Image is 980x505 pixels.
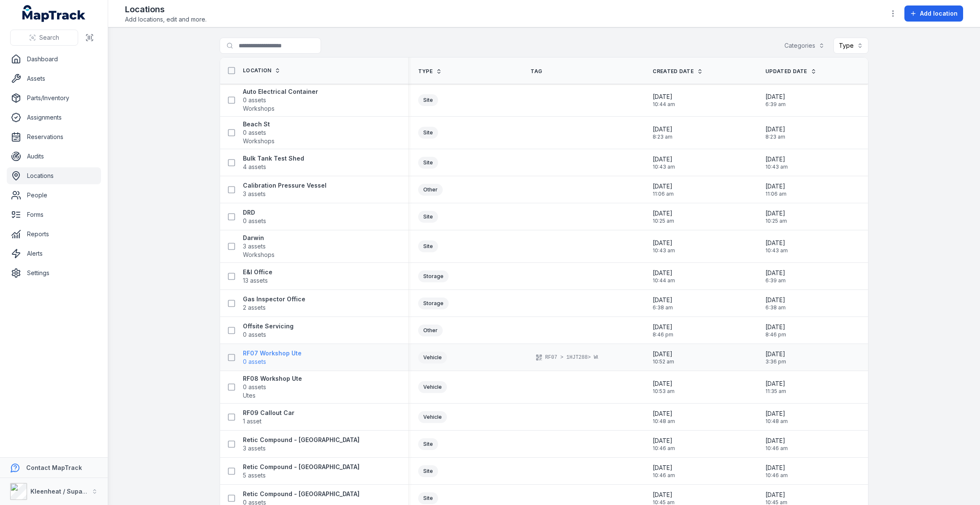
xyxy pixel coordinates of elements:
a: Alerts [7,245,101,262]
div: RF07 > 1HJT288> WORKSHOP LIGHT VEHICLE [531,352,598,363]
span: [DATE] [653,239,675,247]
span: Tag [531,68,542,75]
span: 10:46 am [765,472,788,479]
span: Workshops [243,251,275,259]
a: Settings [7,265,101,281]
a: MapTrack [22,5,86,22]
a: Type [418,68,442,75]
span: 5 assets [243,471,266,480]
button: Search [10,30,78,46]
strong: Kleenheat / Supagas [30,488,93,495]
time: 11/10/2024, 10:46:27 am [765,464,788,479]
span: Workshops [243,137,275,145]
div: Vehicle [418,381,447,393]
a: Reservations [7,128,101,145]
span: 8:46 pm [653,331,673,338]
span: 6:39 am [765,101,786,108]
time: 22/09/2025, 3:36:38 pm [765,350,786,365]
time: 20/12/2024, 10:43:15 am [765,239,788,254]
div: Site [418,438,438,450]
span: [DATE] [765,209,787,218]
time: 20/09/2025, 8:23:21 am [765,125,785,140]
time: 29/03/2025, 6:38:28 am [765,296,786,311]
time: 20/12/2024, 10:43:15 am [653,239,675,254]
span: 3 assets [243,242,266,251]
span: 10:43 am [765,164,788,170]
a: RF07 Workshop Ute0 assets [243,349,302,366]
a: E&I Office13 assets [243,268,272,285]
span: [DATE] [765,323,786,331]
span: 11:06 am [653,191,674,197]
a: Retic Compound - [GEOGRAPHIC_DATA]3 assets [243,436,359,453]
strong: Calibration Pressure Vessel [243,181,327,190]
a: DRD0 assets [243,208,266,225]
time: 11/10/2024, 10:43:29 am [653,155,675,170]
span: Utes [243,391,256,400]
span: 10:43 am [653,164,675,170]
span: 10:44 am [653,277,675,284]
time: 11/10/2024, 10:46:08 am [765,437,788,452]
strong: Retic Compound - [GEOGRAPHIC_DATA] [243,436,359,444]
strong: E&I Office [243,268,272,276]
a: Updated Date [765,68,817,75]
span: 0 assets [243,383,266,391]
span: 2 assets [243,303,266,312]
div: Site [418,94,438,106]
time: 03/04/2025, 10:25:14 am [653,209,674,224]
time: 11/10/2024, 11:35:23 am [765,379,786,395]
span: 10:43 am [765,247,788,254]
span: 6:39 am [765,277,786,284]
span: 10:25 am [653,218,674,224]
span: 8:23 am [765,134,785,140]
time: 11/10/2024, 10:48:19 am [653,409,675,425]
time: 11/10/2024, 10:48:19 am [765,409,788,425]
div: Site [418,240,438,252]
time: 09/09/2025, 8:46:11 pm [765,323,786,338]
span: 10:43 am [653,247,675,254]
span: Add location [920,9,958,18]
strong: RF08 Workshop Ute [243,374,302,383]
strong: Offsite Servicing [243,322,294,330]
span: 3 assets [243,444,266,453]
a: Retic Compound - [GEOGRAPHIC_DATA]5 assets [243,463,359,480]
time: 29/03/2025, 6:39:03 am [765,93,786,108]
span: [DATE] [765,409,788,418]
span: [DATE] [653,182,674,191]
span: 10:53 am [653,388,675,395]
span: [DATE] [653,409,675,418]
a: Reports [7,226,101,243]
a: Parts/Inventory [7,90,101,106]
span: [DATE] [765,155,788,164]
strong: Darwin [243,234,275,242]
span: [DATE] [653,209,674,218]
a: People [7,187,101,204]
button: Add location [904,5,963,22]
span: [DATE] [653,464,675,472]
a: RF08 Workshop Ute0 assetsUtes [243,374,302,400]
a: Locations [7,167,101,184]
span: Workshops [243,104,275,113]
a: Auto Electrical Container0 assetsWorkshops [243,87,318,113]
span: [DATE] [653,155,675,164]
span: 0 assets [243,358,266,366]
strong: Retic Compound - [GEOGRAPHIC_DATA] [243,463,359,471]
span: 10:46 am [653,445,675,452]
div: Vehicle [418,411,447,423]
span: [DATE] [765,125,785,134]
time: 29/03/2025, 6:39:19 am [765,269,786,284]
time: 20/09/2025, 8:23:21 am [653,125,672,140]
span: 1 asset [243,417,261,426]
span: [DATE] [653,296,673,304]
strong: Beach St [243,120,275,128]
span: Search [39,33,59,42]
span: 6:38 am [765,304,786,311]
time: 11/10/2024, 10:46:08 am [653,437,675,452]
button: Categories [779,38,830,54]
span: Location [243,67,271,74]
div: Other [418,184,443,196]
span: Add locations, edit and more. [125,15,207,24]
span: [DATE] [653,93,675,101]
span: 10:48 am [765,418,788,425]
span: [DATE] [653,350,674,358]
strong: Contact MapTrack [26,464,82,471]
